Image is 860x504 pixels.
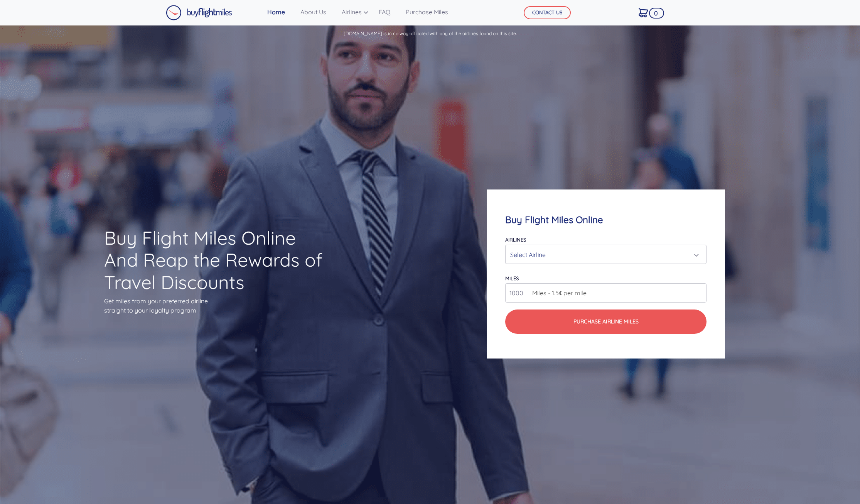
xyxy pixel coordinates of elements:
[636,4,651,20] a: 0
[505,275,519,281] label: miles
[403,4,451,20] a: Purchase Miles
[505,214,707,225] h4: Buy Flight Miles Online
[166,3,232,22] a: Buy Flight Miles Logo
[524,6,571,19] button: CONTACT US
[510,247,697,262] div: Select Airline
[166,5,232,20] img: Buy Flight Miles Logo
[104,227,326,294] h1: Buy Flight Miles Online And Reap the Rewards of Travel Discounts
[339,4,366,20] a: Airlines
[264,4,288,20] a: Home
[639,8,648,17] img: Cart
[505,237,526,243] label: Airlines
[376,4,393,20] a: FAQ
[649,8,664,19] span: 0
[505,245,707,264] button: Select Airline
[528,288,587,298] span: Miles - 1.5¢ per mile
[505,310,707,334] button: Purchase Airline Miles
[104,296,326,315] p: Get miles from your preferred airline straight to your loyalty program
[297,4,329,20] a: About Us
